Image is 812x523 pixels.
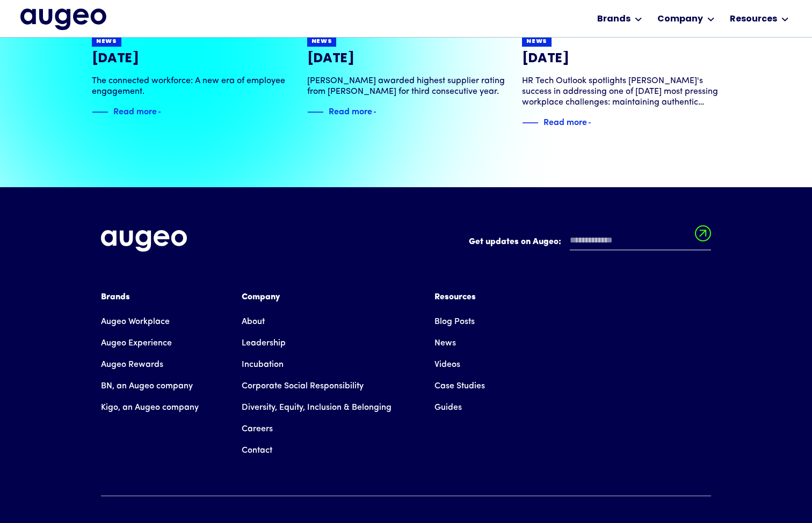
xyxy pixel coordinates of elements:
img: Blue decorative line [92,106,108,119]
img: Blue decorative line [522,116,538,129]
div: Resources [730,13,777,26]
img: Blue text arrow [158,106,174,119]
a: News [434,333,456,355]
a: Contact [242,440,272,462]
div: The connected workforce: A new era of employee engagement. [92,76,290,97]
div: Company [242,291,392,304]
a: Kigo, an Augeo company [101,397,199,419]
div: Company [657,13,703,26]
div: Read more [113,104,157,117]
a: home [20,9,106,31]
input: Submit [695,225,711,248]
div: News [96,38,117,46]
div: Resources [434,291,485,304]
label: Get updates on Augeo: [469,235,561,248]
a: Corporate Social Responsibility [242,376,364,397]
div: Read more [543,115,587,128]
form: Email Form [469,230,711,256]
a: Augeo Rewards [101,355,163,376]
a: About [242,312,265,333]
a: Case Studies [434,376,485,397]
a: Incubation [242,355,284,376]
div: News [526,38,547,46]
a: Augeo Experience [101,333,172,355]
div: [PERSON_NAME] awarded highest supplier rating from [PERSON_NAME] for third consecutive year. [307,76,505,97]
a: Videos [434,355,460,376]
div: Brands [101,291,199,304]
img: Blue decorative line [307,106,323,119]
a: Augeo Workplace [101,312,170,333]
a: BN, an Augeo company [101,376,193,397]
img: Blue text arrow [373,106,389,119]
a: Leadership [242,333,286,355]
div: HR Tech Outlook spotlights [PERSON_NAME]'s success in addressing one of [DATE] most pressing work... [522,76,720,108]
div: Read more [329,104,372,117]
h3: [DATE] [307,51,505,67]
img: Blue text arrow [588,116,604,129]
div: Brands [597,13,630,26]
a: Blog Posts [434,312,475,333]
h3: [DATE] [522,51,720,67]
h3: [DATE] [92,51,290,67]
a: Diversity, Equity, Inclusion & Belonging [242,397,392,419]
div: News [311,38,332,46]
a: Careers [242,419,273,440]
a: Guides [434,397,462,419]
img: Augeo's full logo in white. [101,230,187,252]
